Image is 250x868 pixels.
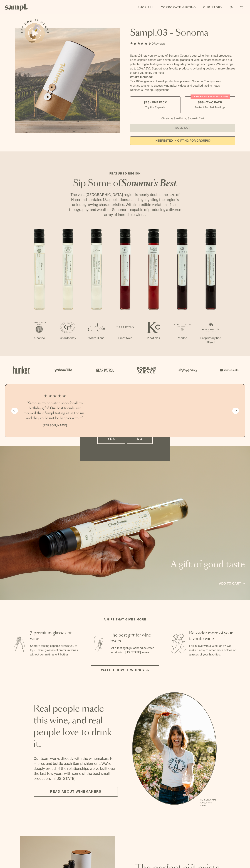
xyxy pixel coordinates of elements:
button: See how it works [25,23,45,43]
ul: carousel [132,692,217,807]
p: Merlot [168,336,197,340]
div: slide 1 [132,692,217,807]
li: 3 / 7 [82,229,111,352]
p: Albarino [25,336,54,340]
div: 140Reviews [130,41,165,46]
p: Pinot Noir [111,336,139,340]
p: Pinot Noir [139,336,168,340]
li: 6 / 7 [168,229,197,352]
a: Shop All [136,4,155,11]
li: 1 / 7 [25,229,54,352]
img: Sampl logo [5,4,28,11]
button: No [127,434,153,444]
small: Try the Capsule [145,105,165,109]
span: $55 - One Pack [143,101,167,104]
b: [PERSON_NAME] [43,424,67,427]
small: Perfect For 2-4 Tastings [195,105,225,109]
a: Corporate Gifting [159,4,198,11]
h3: “Sampl is my one-stop shop for all my birthday gifts! Our best friends just received their Sampl ... [23,401,87,421]
a: Our Story [201,4,224,11]
a: Add to cart [219,581,245,586]
img: Sampl.03 - Sonoma [15,28,120,133]
p: [PERSON_NAME] Sutro, Sutro Wines [199,798,217,807]
li: 7 / 7 [197,229,225,356]
div: Christmas SALE! Save 20% [190,94,230,99]
p: Chardonnay [54,336,82,340]
span: $88 - Two Pack [198,101,222,104]
p: Proprietary Red Blend [197,336,225,345]
button: Yes [97,434,125,444]
button: Previous slide [11,408,18,414]
li: 5 / 7 [139,229,168,352]
a: interested in gifting for groups? [130,136,236,145]
button: Next slide [232,408,239,414]
li: 1 / 4 [23,391,87,430]
p: A gift of good taste [138,560,245,569]
p: White Blend [82,336,111,340]
li: 2 / 7 [54,229,82,352]
button: Sold Out [130,124,236,132]
li: 4 / 7 [111,229,139,352]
